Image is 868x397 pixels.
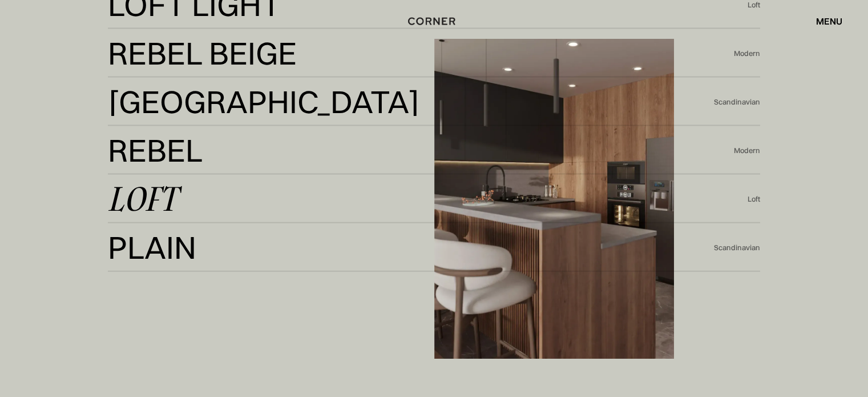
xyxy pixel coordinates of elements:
a: home [404,14,463,29]
div: Scandinavian [714,97,760,107]
div: [GEOGRAPHIC_DATA] [108,88,420,115]
div: menu [816,17,842,26]
div: Modern [734,49,760,59]
div: Rebel Beige [108,67,281,94]
div: Rebel Beige [108,39,297,67]
div: [GEOGRAPHIC_DATA] [108,115,401,143]
div: Loft [108,185,177,212]
div: Scandinavian [714,243,760,253]
a: PlainPlain [108,234,714,262]
div: Loft [748,194,760,204]
div: Plain [108,261,192,288]
div: Modern [734,146,760,156]
a: Loft [108,185,748,213]
div: Rebel [108,137,203,164]
div: Plain [108,234,196,261]
div: Rebel [108,164,193,191]
a: Rebel BeigeRebel Beige [108,39,734,67]
a: [GEOGRAPHIC_DATA][GEOGRAPHIC_DATA] [108,88,714,116]
a: RebelRebel [108,137,734,165]
div: menu [805,11,842,31]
